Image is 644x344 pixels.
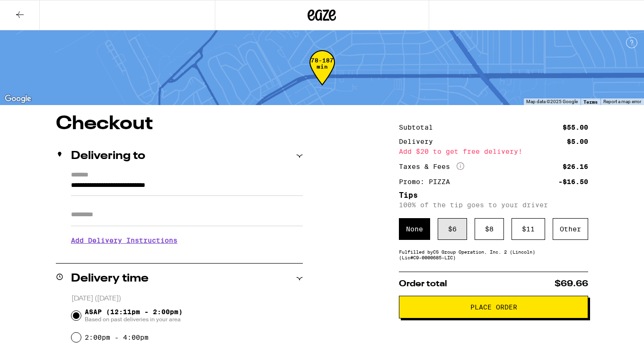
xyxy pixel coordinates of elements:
[526,99,578,104] span: Map data ©2025 Google
[558,178,588,185] div: -$16.50
[85,308,183,323] span: ASAP (12:11pm - 2:00pm)
[71,273,149,284] h2: Delivery time
[309,57,335,93] div: 78-187 min
[71,150,145,162] h2: Delivering to
[85,334,149,341] label: 2:00pm - 4:00pm
[399,162,464,171] div: Taxes & Fees
[567,138,588,145] div: $5.00
[56,115,303,133] h1: Checkout
[85,316,183,323] span: Based on past deliveries in your area
[470,304,517,310] span: Place Order
[399,201,588,209] p: 100% of the tip goes to your driver
[399,124,440,131] div: Subtotal
[583,99,598,105] a: Terms
[553,218,588,240] div: Other
[512,218,545,240] div: $ 11
[399,148,588,155] div: Add $20 to get free delivery!
[438,218,467,240] div: $ 6
[2,93,34,105] a: Open this area in Google Maps (opens a new window)
[2,93,34,105] img: Google
[475,218,504,240] div: $ 8
[555,280,588,288] span: $69.66
[563,124,588,131] div: $55.00
[399,249,588,260] div: Fulfilled by CS Group Operation, Inc. 2 (Lincoln) (Lic# C9-0000685-LIC )
[399,178,457,185] div: Promo: PIZZA
[399,192,588,199] h5: Tips
[71,294,303,303] p: [DATE] ([DATE])
[399,280,447,288] span: Order total
[563,163,588,170] div: $26.16
[399,296,588,318] button: Place Order
[603,99,641,104] a: Report a map error
[399,218,430,240] div: None
[71,229,303,251] h3: Add Delivery Instructions
[399,138,440,145] div: Delivery
[71,251,303,259] p: We'll contact you at when we arrive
